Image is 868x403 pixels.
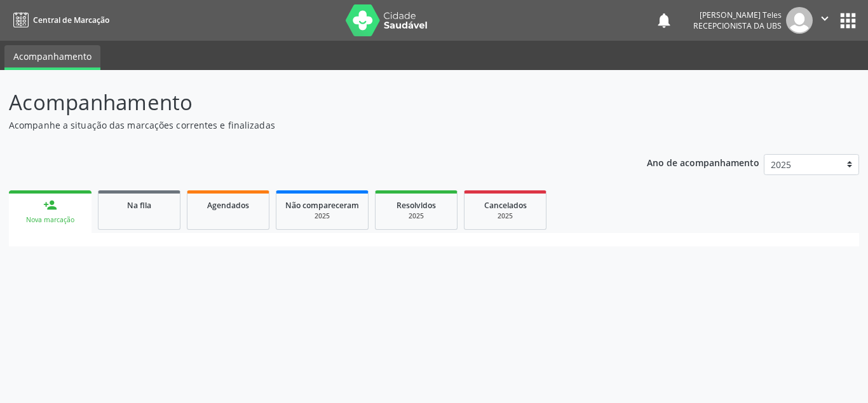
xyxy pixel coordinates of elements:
a: Central de Marcação [9,10,109,31]
span: Não compareceram [285,200,359,211]
button: notifications [655,11,673,29]
span: Recepcionista da UBS [693,20,782,31]
div: 2025 [285,211,359,221]
div: [PERSON_NAME] Teles [693,10,782,20]
img: img [786,7,813,34]
span: Na fila [127,200,151,211]
p: Ano de acompanhamento [647,154,759,170]
div: 2025 [384,211,448,221]
a: Acompanhamento [4,45,100,70]
span: Resolvidos [397,200,436,211]
span: Central de Marcação [33,15,109,25]
div: Nova marcação [18,215,83,225]
span: Cancelados [484,200,527,211]
div: 2025 [473,211,537,221]
p: Acompanhe a situação das marcações correntes e finalizadas [9,118,604,132]
span: Agendados [207,200,249,211]
button:  [813,7,837,34]
button: apps [837,10,859,32]
div: person_add [43,198,57,212]
p: Acompanhamento [9,87,604,118]
i:  [818,11,832,25]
